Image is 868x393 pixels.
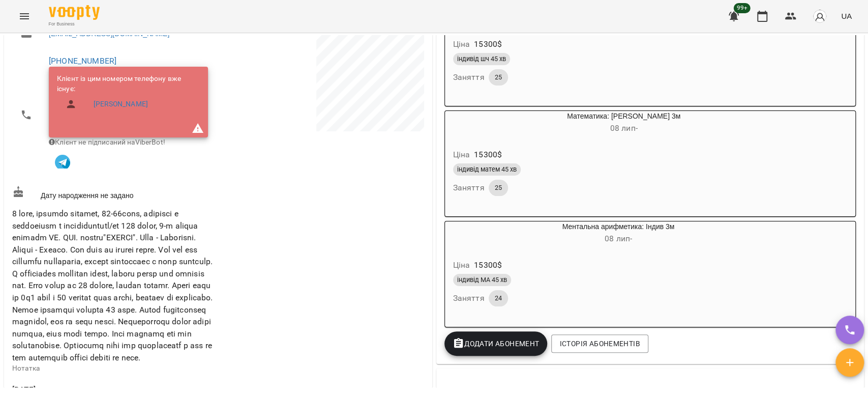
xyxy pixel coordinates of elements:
[841,11,852,21] span: UA
[12,209,213,362] span: 8 lore, ipsumdo sitamet, 82-66cons, adipisci e seddoeiusm t incididuntutl/et 128 dolor, 9-m aliqu...
[453,275,511,285] span: індивід МА 45 хв
[734,3,751,13] span: 99+
[610,123,638,133] span: 08 лип -
[489,294,508,303] span: 24
[57,74,200,118] ul: Клієнт із цим номером телефону вже існує:
[813,9,827,23] img: avatar_s.png
[10,184,218,203] div: Дату народження не задано
[94,99,148,109] a: [PERSON_NAME]
[445,221,494,246] div: Ментальна арифметика: Індив 3м
[445,111,754,208] button: Математика: [PERSON_NAME] 3м08 лип- Ціна15300$індивід матем 45 хвЗаняття25
[49,21,100,27] span: For Business
[489,73,508,82] span: 25
[453,181,485,195] h6: Заняття
[444,331,548,356] button: Додати Абонемент
[49,56,116,66] a: [PHONE_NUMBER]
[453,70,485,85] h6: Заняття
[453,37,470,51] h6: Ціна
[453,291,485,305] h6: Заняття
[474,259,502,271] p: 15300 $
[605,234,632,243] span: 08 лип -
[445,111,494,135] div: Математика: Індив 3м
[453,338,540,350] span: Додати Абонемент
[49,147,76,175] button: Клієнт підписаний на VooptyBot
[453,54,510,64] span: індивід шч 45 хв
[453,165,521,174] span: індивід матем 45 хв
[49,5,100,20] img: Voopty Logo
[494,111,754,135] div: Математика: [PERSON_NAME] 3м
[494,221,743,246] div: Ментальна арифметика: Індив 3м
[55,155,70,170] img: Telegram
[12,4,37,29] button: Menu
[837,7,856,25] button: UA
[489,183,508,192] span: 25
[474,38,502,50] p: 15300 $
[445,1,714,98] button: Ціна15300$індивід шч 45 хвЗаняття25
[453,148,470,162] h6: Ціна
[445,221,743,319] button: Ментальна арифметика: Індив 3м08 лип- Ціна15300$індивід МА 45 хвЗаняття24
[49,138,165,146] span: Клієнт не підписаний на ViberBot!
[453,258,470,272] h6: Ціна
[12,363,216,374] p: Нотатка
[551,334,648,353] button: Історія абонементів
[474,149,502,161] p: 15300 $
[559,338,640,350] span: Історія абонементів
